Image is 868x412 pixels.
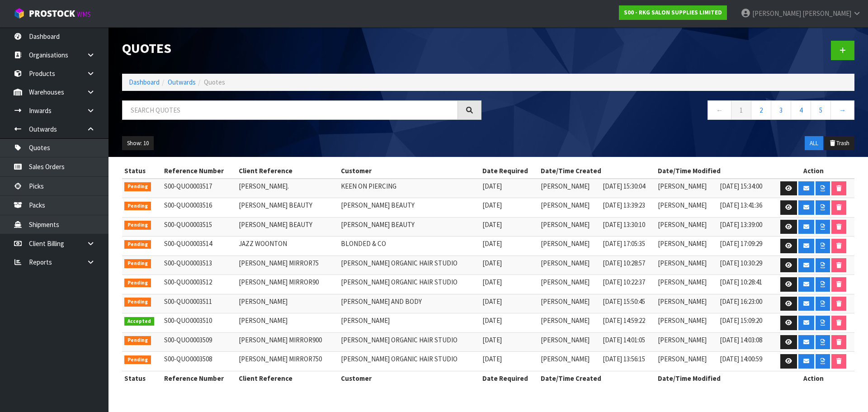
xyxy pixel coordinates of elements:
[129,78,160,86] a: Dashboard
[14,8,25,19] img: cube-alt.png
[162,256,236,275] td: S00-QUO0003513
[122,371,162,385] th: Status
[717,237,772,256] td: [DATE] 17:09:29
[538,256,600,275] td: [PERSON_NAME]
[624,9,722,16] strong: S00 - RKG SALON SUPPLIES LIMITED
[339,352,480,371] td: [PERSON_NAME] ORGANIC HAIR STUDIO
[791,100,811,120] a: 4
[122,136,154,151] button: Show: 10
[731,100,751,120] a: 1
[162,164,236,178] th: Reference Number
[538,198,600,218] td: [PERSON_NAME]
[656,294,717,313] td: [PERSON_NAME]
[717,313,772,333] td: [DATE] 15:09:20
[339,313,480,333] td: [PERSON_NAME]
[339,164,480,178] th: Customer
[830,100,854,120] a: →
[656,217,717,237] td: [PERSON_NAME]
[600,352,655,371] td: [DATE] 13:56:15
[236,164,339,178] th: Client Reference
[824,136,854,151] button: Trash
[751,100,771,120] a: 2
[162,217,236,237] td: S00-QUO0003515
[717,294,772,313] td: [DATE] 16:23:00
[339,198,480,218] td: [PERSON_NAME] BEAUTY
[236,352,339,371] td: [PERSON_NAME] MIRROR750
[600,198,655,218] td: [DATE] 13:39:23
[656,179,717,198] td: [PERSON_NAME]
[162,275,236,294] td: S00-QUO0003512
[162,179,236,198] td: S00-QUO0003517
[482,201,502,209] span: [DATE]
[162,352,236,371] td: S00-QUO0003508
[717,256,772,275] td: [DATE] 10:30:29
[124,298,151,307] span: Pending
[717,217,772,237] td: [DATE] 13:39:00
[656,313,717,333] td: [PERSON_NAME]
[538,237,600,256] td: [PERSON_NAME]
[236,294,339,313] td: [PERSON_NAME]
[339,332,480,352] td: [PERSON_NAME] ORGANIC HAIR STUDIO
[162,237,236,256] td: S00-QUO0003514
[236,275,339,294] td: [PERSON_NAME] MIRROR90
[236,198,339,218] td: [PERSON_NAME] BEAUTY
[124,317,154,326] span: Accepted
[162,294,236,313] td: S00-QUO0003511
[124,279,151,288] span: Pending
[717,198,772,218] td: [DATE] 13:41:36
[236,332,339,352] td: [PERSON_NAME] MIRROR900
[236,237,339,256] td: JAZZ WOONTON
[162,313,236,333] td: S00-QUO0003510
[538,275,600,294] td: [PERSON_NAME]
[482,316,502,325] span: [DATE]
[656,164,773,178] th: Date/Time Modified
[656,332,717,352] td: [PERSON_NAME]
[752,9,801,18] span: [PERSON_NAME]
[600,256,655,275] td: [DATE] 10:28:57
[236,313,339,333] td: [PERSON_NAME]
[717,275,772,294] td: [DATE] 10:28:41
[771,100,791,120] a: 3
[538,371,656,385] th: Date/Time Created
[124,202,151,211] span: Pending
[339,217,480,237] td: [PERSON_NAME] BEAUTY
[600,313,655,333] td: [DATE] 14:59:22
[656,256,717,275] td: [PERSON_NAME]
[482,355,502,363] span: [DATE]
[656,198,717,218] td: [PERSON_NAME]
[656,352,717,371] td: [PERSON_NAME]
[600,237,655,256] td: [DATE] 17:05:35
[538,294,600,313] td: [PERSON_NAME]
[482,336,502,344] span: [DATE]
[480,164,538,178] th: Date Required
[538,164,656,178] th: Date/Time Created
[495,100,854,123] nav: Page navigation
[339,237,480,256] td: BLONDED & CO
[656,275,717,294] td: [PERSON_NAME]
[204,78,225,86] span: Quotes
[162,198,236,218] td: S00-QUO0003516
[717,352,772,371] td: [DATE] 14:00:59
[482,239,502,248] span: [DATE]
[339,179,480,198] td: KEEN ON PIERCING
[656,237,717,256] td: [PERSON_NAME]
[656,371,773,385] th: Date/Time Modified
[708,100,731,120] a: ←
[124,221,151,230] span: Pending
[162,332,236,352] td: S00-QUO0003509
[772,371,854,385] th: Action
[482,259,502,267] span: [DATE]
[600,294,655,313] td: [DATE] 15:50:45
[122,164,162,178] th: Status
[482,297,502,306] span: [DATE]
[482,220,502,229] span: [DATE]
[124,240,151,249] span: Pending
[600,275,655,294] td: [DATE] 10:22:37
[717,332,772,352] td: [DATE] 14:03:08
[802,9,851,18] span: [PERSON_NAME]
[122,41,481,56] h1: Quotes
[236,217,339,237] td: [PERSON_NAME] BEAUTY
[77,10,91,19] small: WMS
[717,179,772,198] td: [DATE] 15:34:00
[619,5,727,20] a: S00 - RKG SALON SUPPLIES LIMITED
